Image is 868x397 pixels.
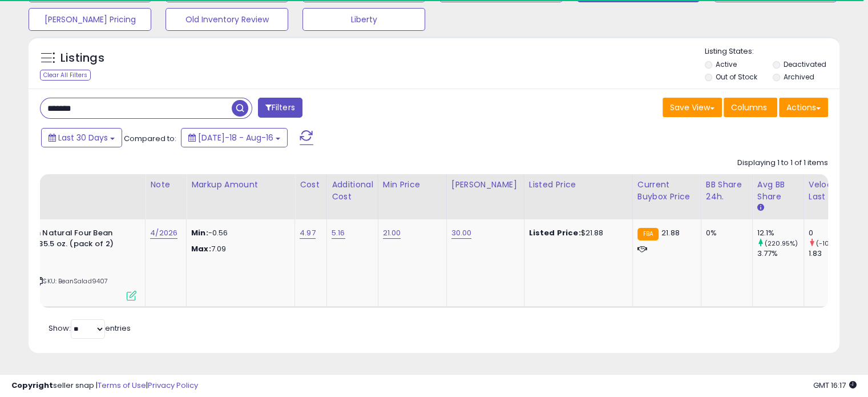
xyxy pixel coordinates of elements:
div: 0% [706,228,744,238]
div: 3.77% [757,248,804,259]
b: Listed Price: [529,227,581,238]
div: [PERSON_NAME] [451,179,519,191]
small: FBA [637,228,659,240]
label: Out of Stock [716,72,757,82]
span: 21.88 [661,227,680,238]
small: Avg BB Share. [757,203,764,213]
span: Columns [731,102,767,113]
a: 4/2026 [150,227,177,239]
label: Deactivated [783,59,826,69]
span: Show: entries [49,323,131,334]
p: 7.09 [191,244,286,254]
div: Avg BB Share [757,179,799,203]
button: Actions [779,98,828,117]
label: Archived [783,72,814,82]
span: [DATE]-18 - Aug-16 [198,132,273,143]
div: 1.83 [809,248,855,259]
button: [DATE]-18 - Aug-16 [181,128,288,147]
small: (-100%) [816,239,842,248]
a: 4.97 [300,227,316,239]
div: BB Share 24h. [706,179,748,203]
div: Listed Price [529,179,628,191]
label: Active [716,59,737,69]
span: 2025-09-16 16:17 GMT [813,380,857,391]
strong: Max: [191,243,211,254]
button: Liberty [302,8,425,31]
strong: Min: [191,227,208,238]
small: (220.95%) [765,239,798,248]
div: 12.1% [757,228,804,238]
div: Current Buybox Price [637,179,696,203]
a: Terms of Use [98,380,146,391]
p: -0.56 [191,228,286,238]
div: Cost [300,179,322,191]
div: 0 [809,228,855,238]
span: Last 30 Days [58,132,108,143]
div: Velocity Last 7d [809,179,850,203]
button: Save View [663,98,722,117]
p: Listing States: [705,46,839,57]
div: $21.88 [529,228,624,238]
strong: Copyright [11,380,53,391]
button: [PERSON_NAME] Pricing [29,8,151,31]
a: 5.16 [332,227,345,239]
button: Old Inventory Review [165,8,288,31]
button: Filters [258,98,302,118]
div: Clear All Filters [40,70,91,81]
span: | SKU: BeanSalad9407 [34,276,108,286]
button: Columns [724,98,777,117]
h5: Listings [60,50,104,66]
div: Additional Cost [332,179,373,203]
button: Last 30 Days [41,128,122,147]
a: 21.00 [383,227,401,239]
span: Compared to: [124,133,176,144]
a: Privacy Policy [148,380,198,391]
div: Displaying 1 to 1 of 1 items [737,158,828,169]
div: seller snap | | [11,380,198,391]
div: Min Price [383,179,442,191]
div: Note [150,179,181,191]
div: Markup Amount [191,179,290,191]
a: 30.00 [451,227,472,239]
